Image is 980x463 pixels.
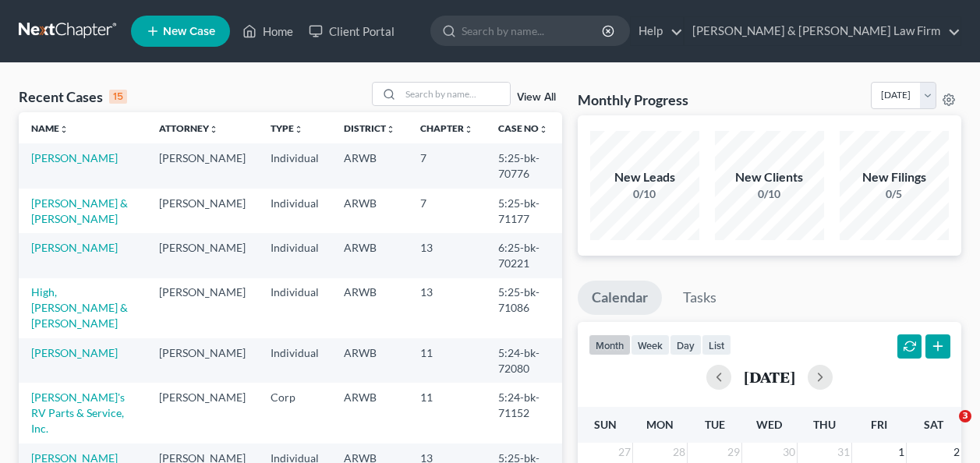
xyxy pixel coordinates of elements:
[147,189,258,233] td: [PERSON_NAME]
[486,278,562,338] td: 5:25-bk-71086
[109,90,127,104] div: 15
[897,443,906,461] span: 1
[840,168,949,186] div: New Filings
[617,443,632,461] span: 27
[31,391,125,435] a: [PERSON_NAME]'s RV Parts & Service, Inc.
[589,334,631,355] button: month
[258,383,331,443] td: Corp
[31,285,128,330] a: High, [PERSON_NAME] & [PERSON_NAME]
[331,383,408,443] td: ARWB
[486,383,562,443] td: 5:24-bk-71152
[715,168,824,186] div: New Clients
[590,186,699,202] div: 0/10
[31,151,118,164] a: [PERSON_NAME]
[594,418,617,431] span: Sun
[959,410,971,422] span: 3
[705,418,725,431] span: Tue
[31,241,118,254] a: [PERSON_NAME]
[420,122,473,134] a: Chapterunfold_more
[147,233,258,277] td: [PERSON_NAME]
[486,338,562,383] td: 5:24-bk-72080
[726,443,741,461] span: 29
[486,189,562,233] td: 5:25-bk-71177
[756,418,782,431] span: Wed
[271,122,303,134] a: Typeunfold_more
[486,143,562,188] td: 5:25-bk-70776
[331,189,408,233] td: ARWB
[539,125,548,134] i: unfold_more
[31,122,69,134] a: Nameunfold_more
[670,334,702,355] button: day
[147,278,258,338] td: [PERSON_NAME]
[408,338,486,383] td: 11
[631,17,683,45] a: Help
[331,233,408,277] td: ARWB
[924,418,943,431] span: Sat
[258,189,331,233] td: Individual
[702,334,731,355] button: list
[408,143,486,188] td: 7
[258,143,331,188] td: Individual
[408,383,486,443] td: 11
[147,383,258,443] td: [PERSON_NAME]
[498,122,548,134] a: Case Nounfold_more
[631,334,670,355] button: week
[590,168,699,186] div: New Leads
[331,278,408,338] td: ARWB
[331,143,408,188] td: ARWB
[258,338,331,383] td: Individual
[927,410,964,447] iframe: Intercom live chat
[147,143,258,188] td: [PERSON_NAME]
[408,278,486,338] td: 13
[517,92,556,103] a: View All
[159,122,218,134] a: Attorneyunfold_more
[486,233,562,277] td: 6:25-bk-70221
[258,278,331,338] td: Individual
[59,125,69,134] i: unfold_more
[464,125,473,134] i: unfold_more
[462,16,604,45] input: Search by name...
[408,189,486,233] td: 7
[578,90,688,109] h3: Monthly Progress
[685,17,961,45] a: [PERSON_NAME] & [PERSON_NAME] Law Firm
[344,122,395,134] a: Districtunfold_more
[669,281,731,315] a: Tasks
[301,17,402,45] a: Client Portal
[163,26,215,37] span: New Case
[209,125,218,134] i: unfold_more
[401,83,510,105] input: Search by name...
[386,125,395,134] i: unfold_more
[19,87,127,106] div: Recent Cases
[813,418,836,431] span: Thu
[871,418,887,431] span: Fri
[646,418,674,431] span: Mon
[744,369,795,385] h2: [DATE]
[31,196,128,225] a: [PERSON_NAME] & [PERSON_NAME]
[715,186,824,202] div: 0/10
[408,233,486,277] td: 13
[331,338,408,383] td: ARWB
[258,233,331,277] td: Individual
[147,338,258,383] td: [PERSON_NAME]
[578,281,662,315] a: Calendar
[781,443,797,461] span: 30
[671,443,687,461] span: 28
[31,346,118,359] a: [PERSON_NAME]
[836,443,851,461] span: 31
[840,186,949,202] div: 0/5
[294,125,303,134] i: unfold_more
[952,443,961,461] span: 2
[235,17,301,45] a: Home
